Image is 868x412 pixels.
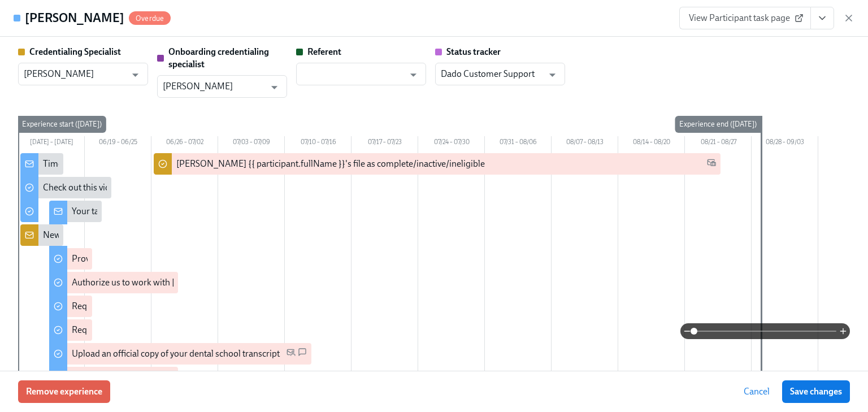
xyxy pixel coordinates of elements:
[25,10,124,27] h4: [PERSON_NAME]
[85,136,151,151] div: 06/19 – 06/25
[72,300,342,313] div: Request proof of your {{ participant.regionalExamPassed }} test scores
[72,348,280,360] div: Upload an official copy of your dental school transcript
[43,158,235,170] div: Time to begin your [US_STATE] license application
[151,136,218,151] div: 06/26 – 07/02
[752,136,818,151] div: 08/28 – 09/03
[307,46,341,57] strong: Referent
[298,348,307,361] span: SMS
[782,380,850,403] button: Save changes
[43,181,232,194] div: Check out this video to learn more about the OCC
[544,66,561,84] button: Open
[744,386,770,397] span: Cancel
[790,386,842,397] span: Save changes
[689,12,801,24] span: View Participant task page
[72,276,274,289] div: Authorize us to work with [US_STATE] on your behalf
[266,79,283,96] button: Open
[26,386,102,397] span: Remove experience
[810,7,834,29] button: View task page
[72,253,331,265] div: Provide us with some extra info for the [US_STATE] state application
[679,7,811,29] a: View Participant task page
[285,136,351,151] div: 07/10 – 07/16
[43,229,320,241] div: New doctor enrolled in OCC licensure process: {{ participant.fullName }}
[736,380,778,403] button: Cancel
[446,46,501,57] strong: Status tracker
[168,46,269,70] strong: Onboarding credentialing specialist
[707,158,716,171] span: Work Email
[176,158,485,170] div: [PERSON_NAME] {{ participant.fullName }}'s file as complete/inactive/ineligible
[72,205,285,218] div: Your tailored to-do list for [US_STATE] licensing process
[18,136,85,151] div: [DATE] – [DATE]
[685,136,752,151] div: 08/21 – 08/27
[18,116,106,133] div: Experience start ([DATE])
[485,136,552,151] div: 07/31 – 08/06
[287,348,296,361] span: Personal Email
[552,136,618,151] div: 08/07 – 08/13
[618,136,685,151] div: 08/14 – 08/20
[18,380,110,403] button: Remove experience
[405,66,422,84] button: Open
[218,136,285,151] div: 07/03 – 07/09
[675,116,761,133] div: Experience end ([DATE])
[351,136,418,151] div: 07/17 – 07/23
[29,46,121,57] strong: Credentialing Specialist
[127,66,144,84] button: Open
[418,136,485,151] div: 07/24 – 07/30
[129,14,171,23] span: Overdue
